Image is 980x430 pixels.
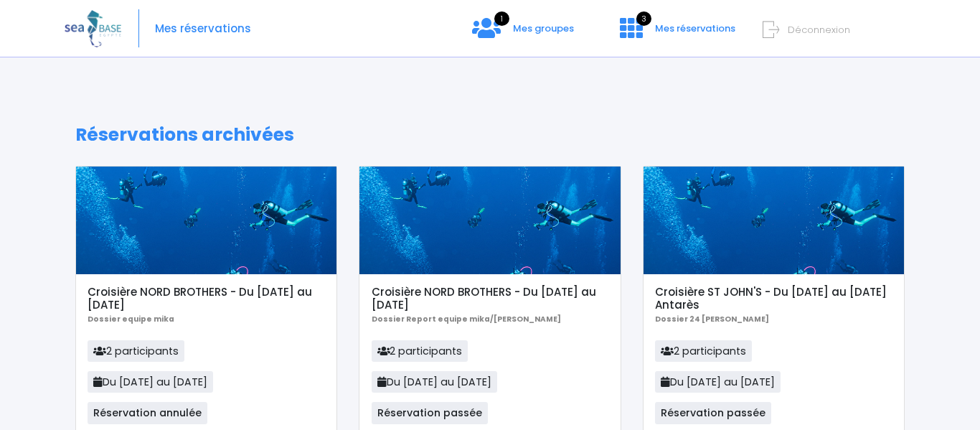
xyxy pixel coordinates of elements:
span: Du [DATE] au [DATE] [372,371,497,393]
h1: Réservations archivées [75,124,905,146]
h5: Croisière NORD BROTHERS - Du [DATE] au [DATE] [372,286,609,312]
span: 1 [494,11,509,26]
span: Mes groupes [513,22,574,35]
a: 3 Mes réservations [608,27,744,40]
span: Réservation passée [372,402,488,424]
span: 3 [636,11,651,26]
b: Dossier 24 [PERSON_NAME] [655,314,769,324]
b: Dossier equipe mika [88,314,174,324]
span: 2 participants [88,340,184,362]
span: Du [DATE] au [DATE] [655,371,781,393]
span: 2 participants [372,340,468,362]
span: Mes réservations [655,22,735,35]
h5: Croisière ST JOHN'S - Du [DATE] au [DATE] Antarès [655,286,892,312]
span: Déconnexion [788,23,850,37]
span: Réservation passée [655,402,771,424]
h5: Croisière NORD BROTHERS - Du [DATE] au [DATE] [88,286,325,312]
span: Du [DATE] au [DATE] [88,371,213,393]
span: Réservation annulée [88,402,207,424]
b: Dossier Report equipe mika/[PERSON_NAME] [372,314,561,324]
span: 2 participants [655,340,752,362]
a: 1 Mes groupes [461,27,585,40]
